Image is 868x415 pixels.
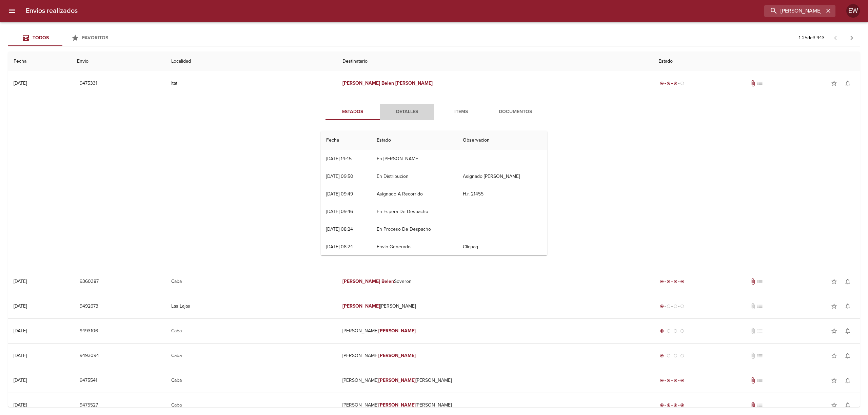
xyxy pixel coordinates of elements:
span: notifications_none [844,328,851,334]
button: Agregar a favoritos [827,324,841,338]
span: notifications_none [844,352,851,359]
span: radio_button_checked [667,279,671,284]
span: No tiene pedido asociado [756,377,763,384]
span: notifications_none [844,303,851,310]
span: radio_button_checked [673,403,677,407]
button: Activar notificaciones [841,324,854,338]
span: No tiene documentos adjuntos [750,303,756,310]
button: Agregar a favoritos [827,349,841,362]
em: [PERSON_NAME] [378,402,416,408]
span: Tiene documentos adjuntos [750,278,756,285]
th: Fecha [321,131,371,150]
button: menu [4,3,20,19]
th: Fecha [8,52,72,71]
button: Agregar a favoritos [827,398,841,412]
h6: Envios realizados [26,5,78,16]
button: 9492673 [77,300,101,313]
span: radio_button_checked [660,304,664,308]
span: radio_button_checked [680,378,684,382]
span: No tiene pedido asociado [756,80,763,87]
th: Localidad [166,52,337,71]
span: star_border [831,377,837,384]
span: radio_button_checked [673,81,677,85]
td: Envio Generado [371,238,458,256]
td: [PERSON_NAME] [337,344,653,368]
button: 9360387 [77,275,101,288]
span: radio_button_checked [660,279,664,284]
th: Estado [371,131,458,150]
div: En viaje [658,80,686,87]
em: Belen [381,80,394,86]
div: Entregado [658,278,686,285]
th: Destinatario [337,52,653,71]
span: notifications_none [844,402,851,409]
div: [DATE] 09:46 [326,209,353,214]
button: 9475541 [77,374,100,387]
span: 9492673 [80,302,98,311]
span: Tiene documentos adjuntos [750,402,756,409]
div: [DATE] 08:24 [326,244,353,250]
div: Generado [658,352,686,359]
span: radio_button_unchecked [667,304,671,308]
span: notifications_none [844,278,851,285]
div: [DATE] 09:50 [326,173,353,179]
span: radio_button_checked [680,403,684,407]
em: [PERSON_NAME] [395,80,433,86]
span: No tiene pedido asociado [756,402,763,409]
em: [PERSON_NAME] [378,353,416,358]
span: 9475527 [80,401,98,410]
div: [DATE] [14,402,27,408]
td: Clicpaq [457,238,547,256]
td: En Distribucion [371,168,458,185]
button: Activar notificaciones [841,275,854,288]
div: [DATE] 08:24 [326,226,353,232]
button: Activar notificaciones [841,374,854,387]
td: Asignado [PERSON_NAME] [457,168,547,185]
td: [PERSON_NAME] [337,319,653,343]
span: radio_button_checked [680,279,684,284]
div: Tabs detalle de guia [325,104,542,120]
td: Asignado A Recorrido [371,185,458,203]
span: radio_button_unchecked [673,354,677,358]
button: Activar notificaciones [841,398,854,412]
em: [PERSON_NAME] [342,278,380,284]
em: [PERSON_NAME] [378,328,416,334]
div: [DATE] [14,353,27,358]
div: [DATE] [14,80,27,86]
div: Entregado [658,377,686,384]
span: radio_button_checked [673,378,677,382]
span: radio_button_unchecked [667,329,671,333]
span: notifications_none [844,80,851,87]
span: 9493106 [80,327,98,335]
button: Activar notificaciones [841,349,854,362]
span: notifications_none [844,377,851,384]
span: No tiene pedido asociado [756,328,763,334]
span: Pagina anterior [827,34,844,41]
td: Caba [166,368,337,393]
span: 9493094 [80,352,99,360]
div: Entregado [658,402,686,409]
button: Activar notificaciones [841,77,854,90]
td: Caba [166,269,337,294]
span: Documentos [492,108,538,116]
span: Estados [330,108,376,116]
div: [DATE] 14:45 [326,156,352,162]
div: [DATE] [14,278,27,284]
span: Todos [33,35,49,41]
span: Tiene documentos adjuntos [750,80,756,87]
span: 9475541 [80,376,97,385]
span: radio_button_checked [660,329,664,333]
span: radio_button_unchecked [673,329,677,333]
td: En [PERSON_NAME] [371,150,458,168]
span: star_border [831,328,837,334]
em: Belen [381,278,394,284]
span: star_border [831,402,837,409]
td: En Proceso De Despacho [371,221,458,238]
span: 9475331 [80,79,97,88]
th: Estado [653,52,860,71]
em: [PERSON_NAME] [342,80,380,86]
td: H.r. 21455 [457,185,547,203]
span: Detalles [384,108,430,116]
span: Items [438,108,484,116]
td: [PERSON_NAME] [337,294,653,318]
